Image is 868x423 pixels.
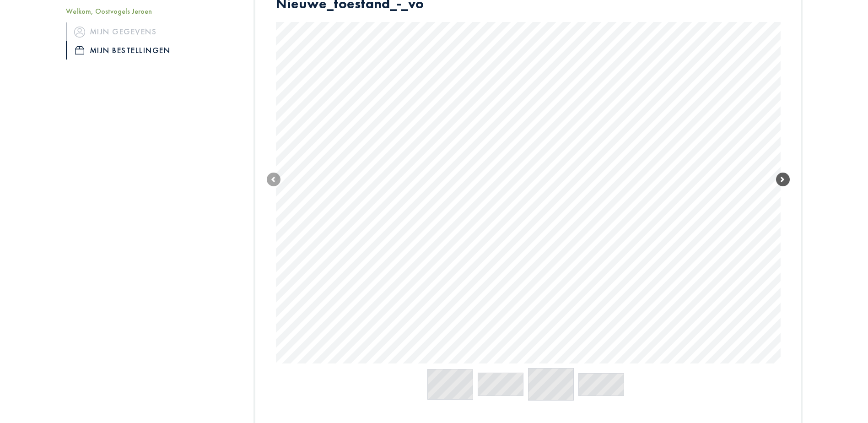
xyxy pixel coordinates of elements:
img: icon [75,46,84,54]
font: Mijn gegevens [90,24,157,39]
a: iconMijn bestellingen [66,41,240,60]
h5: Welkom, Oostvogels Jeroen [66,7,240,16]
a: iconMijn gegevens [66,22,240,41]
img: icon [74,26,85,37]
font: Mijn bestellingen [90,43,171,58]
